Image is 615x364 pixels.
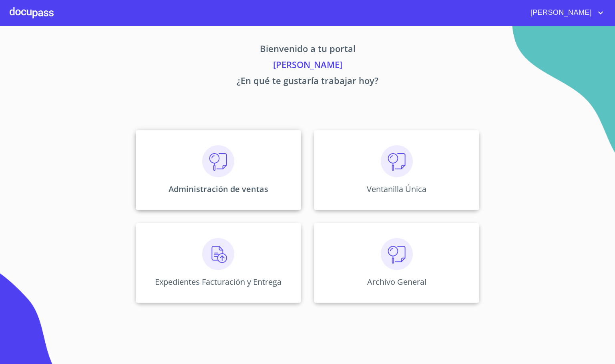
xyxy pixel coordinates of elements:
img: consulta.png [202,145,234,177]
p: Archivo General [367,276,426,287]
img: consulta.png [381,145,413,177]
span: [PERSON_NAME] [525,6,596,19]
p: ¿En qué te gustaría trabajar hoy? [61,74,554,90]
p: Expedientes Facturación y Entrega [155,276,281,287]
p: Administración de ventas [169,184,268,194]
p: Ventanilla Única [367,184,426,194]
img: carga.png [202,238,234,270]
img: consulta.png [381,238,413,270]
button: account of current user [525,6,605,19]
p: Bienvenido a tu portal [61,42,554,58]
p: [PERSON_NAME] [61,58,554,74]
